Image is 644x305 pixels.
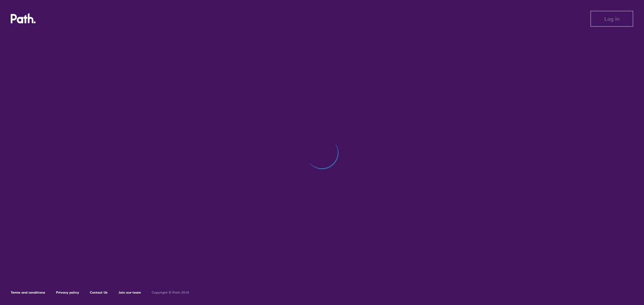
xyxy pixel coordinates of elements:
[118,290,141,295] a: Join our team
[56,290,79,295] a: Privacy policy
[590,11,633,27] button: Log in
[90,290,108,295] a: Contact Us
[11,290,45,295] a: Terms and conditions
[152,291,189,295] h6: Copyright © Path 2018
[604,16,620,22] span: Log in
